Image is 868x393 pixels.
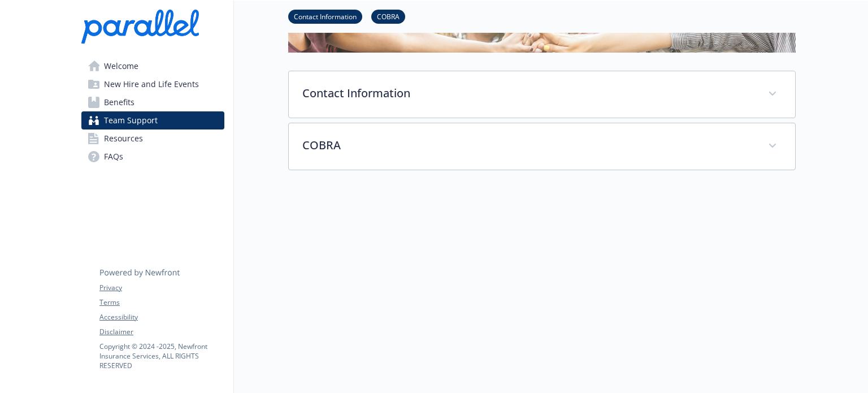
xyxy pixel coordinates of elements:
[371,11,405,21] a: COBRA
[302,85,754,102] p: Contact Information
[99,327,224,337] a: Disclaimer
[99,297,224,308] a: Terms
[288,11,362,21] a: Contact Information
[302,137,754,154] p: COBRA
[104,111,158,129] span: Team Support
[81,111,224,129] a: Team Support
[81,75,224,93] a: New Hire and Life Events
[81,93,224,111] a: Benefits
[104,129,143,148] span: Resources
[81,129,224,148] a: Resources
[99,283,224,293] a: Privacy
[81,57,224,75] a: Welcome
[289,71,795,118] div: Contact Information
[99,312,224,322] a: Accessibility
[104,93,134,111] span: Benefits
[104,57,138,75] span: Welcome
[104,148,123,166] span: FAQs
[289,123,795,170] div: COBRA
[81,148,224,166] a: FAQs
[104,75,199,93] span: New Hire and Life Events
[99,342,224,370] p: Copyright © 2024 - 2025 , Newfront Insurance Services, ALL RIGHTS RESERVED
